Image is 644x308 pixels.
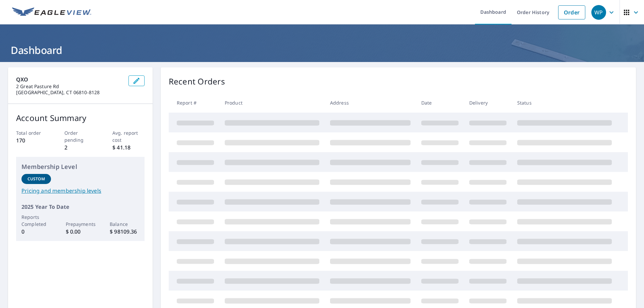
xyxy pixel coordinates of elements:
th: Delivery [464,93,512,113]
p: Custom [28,176,45,182]
a: Pricing and membership levels [21,187,139,195]
p: Total order [16,129,48,136]
h1: Dashboard [8,43,636,57]
p: 2025 Year To Date [21,203,139,211]
p: Prepayments [66,221,95,228]
p: Recent Orders [169,75,225,87]
p: [GEOGRAPHIC_DATA], CT 06810-8128 [16,89,123,96]
p: Account Summary [16,112,145,124]
th: Status [512,93,617,113]
p: Balance [110,221,139,228]
p: QXO [16,75,123,83]
p: Avg. report cost [112,129,145,143]
p: 2 [64,143,97,151]
th: Date [416,93,464,113]
p: $ 98109.36 [110,228,139,236]
p: 2 Great Pasture Rd [16,83,123,89]
p: 170 [16,136,48,144]
p: Membership Level [21,162,139,171]
p: $ 0.00 [66,228,95,236]
div: WP [591,5,606,20]
p: $ 41.18 [112,143,145,151]
p: Reports Completed [21,213,51,228]
p: Order pending [64,129,97,143]
img: EV Logo [12,7,91,17]
th: Report # [169,93,219,113]
a: Order [558,5,585,19]
p: 0 [21,228,51,236]
th: Address [325,93,416,113]
th: Product [219,93,325,113]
